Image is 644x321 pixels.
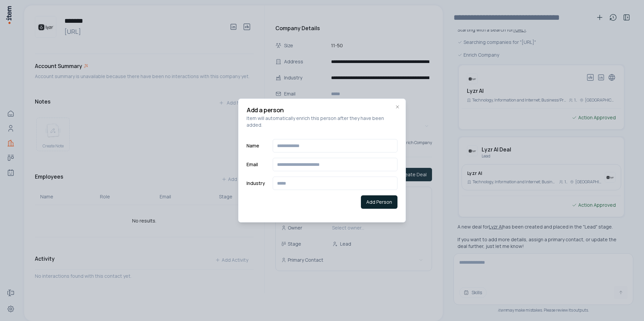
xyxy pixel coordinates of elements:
label: Industry [247,181,267,186]
label: Email [247,162,267,167]
p: Item will automatically enrich this person after they have been added. [247,115,397,128]
button: Add Person [361,195,397,209]
label: Name [247,143,267,148]
h2: Add a person [247,107,397,113]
